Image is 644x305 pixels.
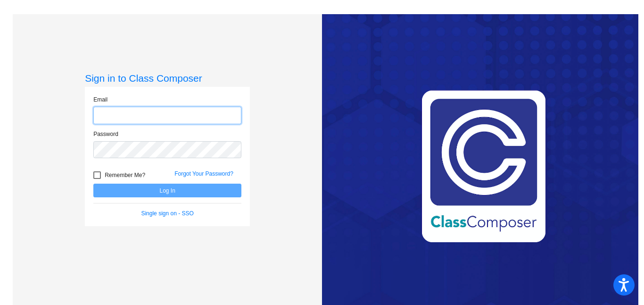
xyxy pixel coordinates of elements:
[141,210,193,217] a: Single sign on - SSO
[93,95,107,104] label: Email
[93,184,241,197] button: Log In
[85,72,250,84] h3: Sign in to Class Composer
[105,169,145,181] span: Remember Me?
[174,170,233,177] a: Forgot Your Password?
[93,130,118,138] label: Password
